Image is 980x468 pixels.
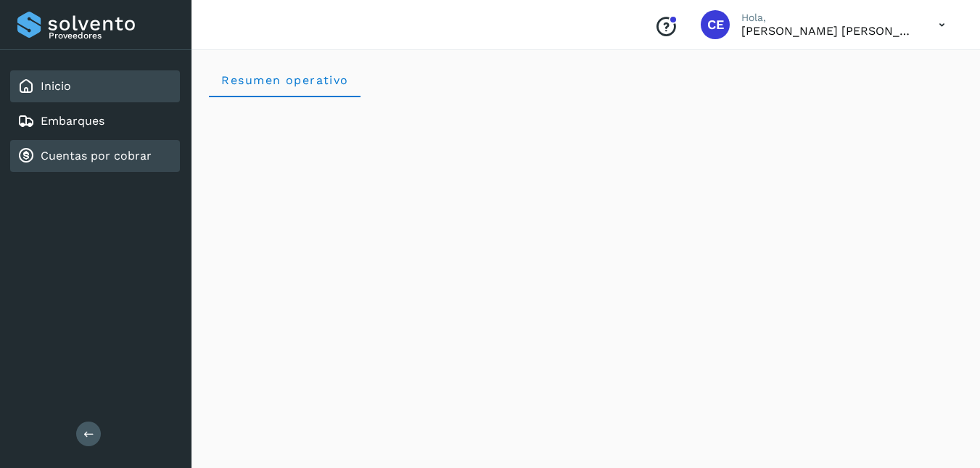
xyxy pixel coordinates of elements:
div: Cuentas por cobrar [10,140,180,172]
div: Inicio [10,70,180,102]
p: CLAUDIA ELIZABETH SANCHEZ RAMIREZ [741,24,915,38]
p: Hola, [741,12,915,24]
div: Embarques [10,105,180,137]
a: Inicio [41,79,71,93]
p: Proveedores [49,30,174,41]
span: Resumen operativo [221,73,349,87]
a: Embarques [41,114,104,128]
a: Cuentas por cobrar [41,149,152,163]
